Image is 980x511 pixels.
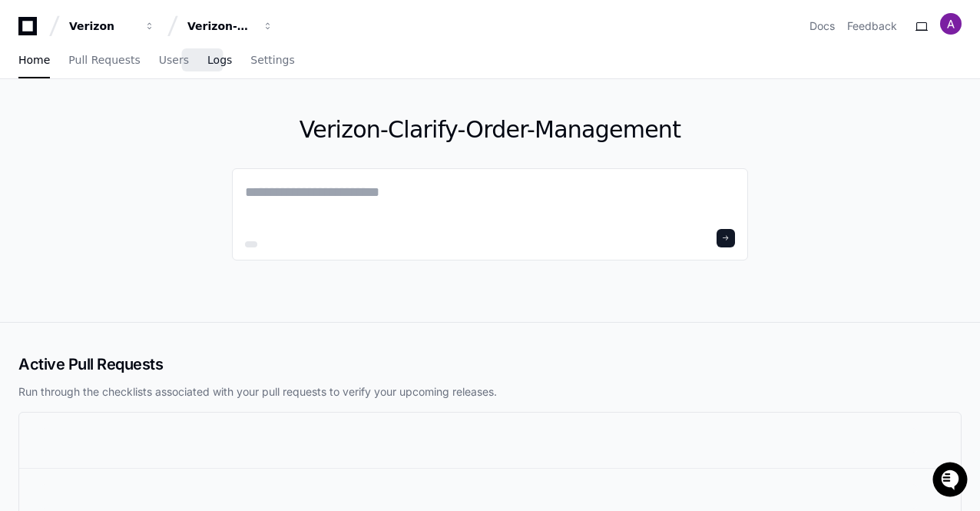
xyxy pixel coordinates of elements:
[250,43,294,78] a: Settings
[207,43,232,78] a: Logs
[18,55,50,65] span: Home
[159,55,189,65] span: Users
[68,55,140,65] span: Pull Requests
[15,15,46,46] img: PlayerZero
[159,43,189,78] a: Users
[809,18,835,34] a: Docs
[15,61,280,86] div: Welcome
[52,114,252,130] div: Start new chat
[68,43,140,78] a: Pull Requests
[108,161,186,173] a: Powered byPylon
[18,384,962,400] p: Run through the checklists associated with your pull requests to verify your upcoming releases.
[69,18,135,34] div: Verizon
[261,119,280,138] button: Start new chat
[940,13,962,35] img: ACg8ocIWiwAYXQEMfgzNsNWLWq1AaxNeuCMHp8ygpDFVvfhipp8BYw=s96-c
[153,161,186,173] span: Pylon
[207,55,232,65] span: Logs
[187,18,253,34] div: Verizon-Clarify-Order-Management
[847,18,897,34] button: Feedback
[15,114,43,142] img: 1736555170064-99ba0984-63c1-480f-8ee9-699278ef63ed
[18,43,50,78] a: Home
[18,353,962,375] h2: Active Pull Requests
[250,55,294,65] span: Settings
[181,12,280,40] button: Verizon-Clarify-Order-Management
[52,130,194,142] div: We're available if you need us!
[63,12,161,40] button: Verizon
[232,116,748,144] h1: Verizon-Clarify-Order-Management
[931,460,972,502] iframe: Open customer support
